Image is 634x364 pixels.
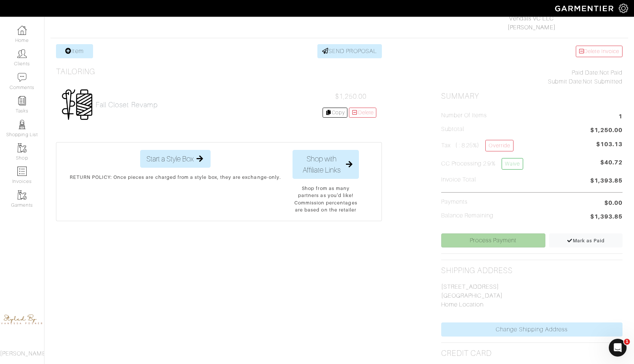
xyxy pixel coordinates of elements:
button: Start a Style Box [140,150,211,168]
a: Fall Closet revamp [96,101,158,109]
span: Mark as Paid [567,238,605,243]
h2: Shipping Address [441,266,513,275]
a: Vendals VC LLC [509,15,554,22]
a: Mark as Paid [549,233,623,247]
img: orders-icon-0abe47150d42831381b5fb84f609e132dff9fe21cb692f30cb5eec754e2cba89.png [17,167,27,176]
h2: Credit Card [441,349,492,358]
h5: Number of Items [441,112,487,119]
h5: Payments [441,199,468,206]
h2: Summary [441,92,623,101]
a: Waive [502,158,523,170]
span: Submit Date: [548,78,583,85]
span: $1,250.00 [590,126,623,136]
img: garments-icon-b7da505a4dc4fd61783c78ac3ca0ef83fa9d6f193b1c9dc38574b1d14d53ca28.png [17,190,27,200]
span: $1,250.00 [335,93,367,100]
h5: Balance Remaining [441,212,494,219]
span: Paid Date: [572,69,600,76]
a: Delete [349,108,376,118]
a: Override [485,140,513,151]
span: 1 [618,112,623,122]
img: garmentier-logo-header-white-b43fb05a5012e4ada735d5af1a66efaba907eab6374d6393d1fbf88cb4ef424d.png [551,2,619,15]
span: 1 [624,339,630,345]
h5: Invoice Total [441,176,476,183]
img: gear-icon-white-bd11855cb880d31180b6d7d6211b90ccbf57a29d726f0c71d8c61bd08dd39cc2.png [619,4,628,13]
h5: Subtotal [441,126,464,133]
p: Shop from as many partners as you'd like! Commission percentages are based on the retailer [293,185,359,213]
span: $103.13 [596,140,623,149]
a: Copy [323,108,347,118]
h5: CC Processing 2.9% [441,158,523,170]
span: $40.72 [600,158,623,173]
img: comment-icon-a0a6a9ef722e966f86d9cbdc48e553b5cf19dbc54f86b18d962a5391bc8f6eb6.png [17,73,27,82]
a: SEND PROPOSAL [317,44,382,58]
img: dashboard-icon-dbcd8f5a0b271acd01030246c82b418ddd0df26cd7fceb0bd07c9910d44c42f6.png [17,26,27,35]
a: Delete Invoice [576,46,623,57]
h3: Tailoring [56,67,95,76]
a: Item [56,44,93,58]
h5: Tax ( : 8.25%) [441,140,514,151]
p: RETURN POLICY: Once pieces are charged from a style box, they are exchange-only. [70,174,281,181]
img: Womens_Tailoring-f20be2fb9bfbfceb6ba0c621cd6b72a042576c65301f1d037f1899534b4f1156.png [62,89,93,120]
a: Process Payment [441,233,545,247]
img: clients-icon-6bae9207a08558b7cb47a8932f037763ab4055f8c8b6bfacd5dc20c3e0201464.png [17,49,27,58]
button: Shop with Affiliate Links [293,150,359,179]
div: Not Paid Not Submitted [441,68,623,86]
p: [STREET_ADDRESS] [GEOGRAPHIC_DATA] Home Location [441,282,623,309]
span: Shop with Affiliate Links [299,153,344,176]
img: reminder-icon-8004d30b9f0a5d33ae49ab947aed9ed385cf756f9e5892f1edd6e32f2345188e.png [17,96,27,105]
a: Change Shipping Address [441,322,623,337]
a: [PERSON_NAME] [508,24,556,31]
iframe: Intercom live chat [609,339,627,357]
span: Start a Style Box [146,153,194,164]
img: garments-icon-b7da505a4dc4fd61783c78ac3ca0ef83fa9d6f193b1c9dc38574b1d14d53ca28.png [17,143,27,153]
span: $0.00 [604,199,623,207]
span: $1,393.85 [590,212,623,222]
img: stylists-icon-eb353228a002819b7ec25b43dbf5f0378dd9e0616d9560372ff212230b889e62.png [17,120,27,129]
span: $1,393.85 [590,176,623,186]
